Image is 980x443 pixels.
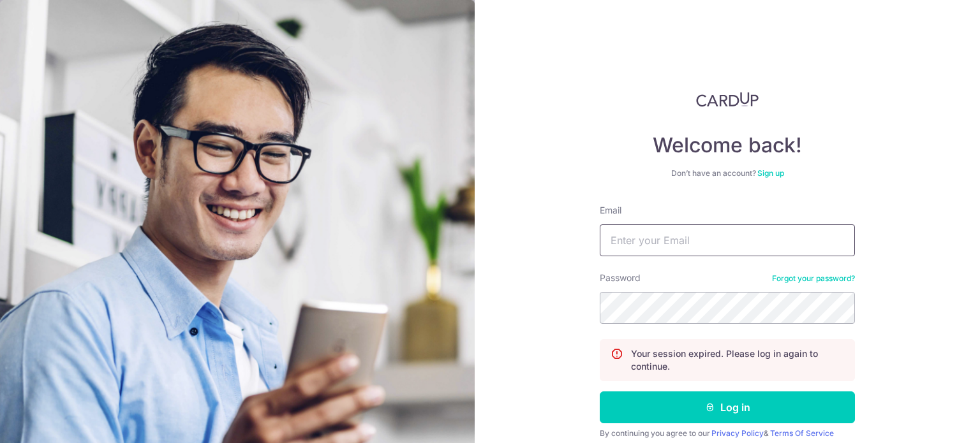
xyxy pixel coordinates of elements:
[600,168,855,178] div: Don’t have an account?
[696,92,759,107] img: CardUp Logo
[600,133,855,158] h4: Welcome back!
[772,273,855,284] a: Forgot your password?
[600,204,621,217] label: Email
[600,428,855,439] div: By continuing you agree to our &
[631,347,844,373] p: Your session expired. Please log in again to continue.
[711,428,764,438] a: Privacy Policy
[600,224,855,256] input: Enter your Email
[600,391,855,423] button: Log in
[600,272,641,284] label: Password
[757,168,784,178] a: Sign up
[770,428,834,438] a: Terms Of Service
